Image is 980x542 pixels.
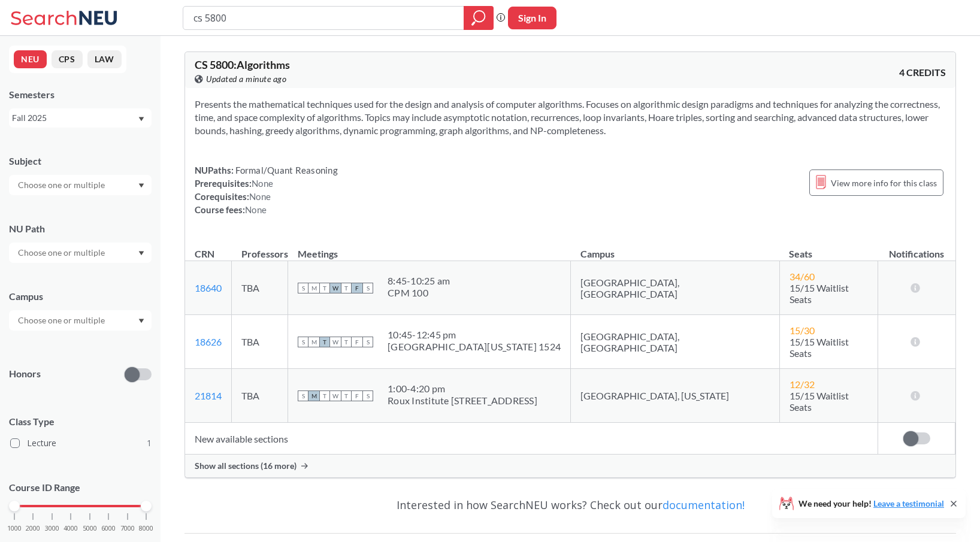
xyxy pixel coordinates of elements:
[388,341,561,353] div: [GEOGRAPHIC_DATA][US_STATE] 1524
[87,50,122,68] button: LAW
[9,415,152,428] span: Class Type
[184,488,956,522] div: Interested in how SearchNEU works? Check out our
[9,222,152,235] div: NU Path
[195,98,946,137] section: Presents the mathematical techniques used for the design and analysis of computer algorithms. Foc...
[362,337,373,347] span: S
[9,481,152,495] p: Course ID Range
[192,8,455,28] input: Class, professor, course number, "phrase"
[147,437,152,450] span: 1
[308,337,319,347] span: M
[12,246,113,260] input: Choose one or multiple
[790,271,815,282] span: 34 / 60
[873,498,944,508] a: Leave a testimonial
[45,525,59,532] span: 3000
[298,390,308,401] span: S
[571,235,780,261] th: Campus
[388,329,561,341] div: 10:45 - 12:45 pm
[352,337,362,347] span: F
[663,498,745,512] a: documentation!
[464,6,494,30] div: magnifying glass
[790,336,849,359] span: 15/15 Waitlist Seats
[195,247,214,261] div: CRN
[298,283,308,293] span: S
[319,337,330,347] span: T
[362,390,373,401] span: S
[52,50,83,68] button: CPS
[101,525,116,532] span: 6000
[319,390,330,401] span: T
[362,283,373,293] span: S
[83,525,97,532] span: 5000
[790,325,815,336] span: 15 / 30
[330,283,341,293] span: W
[206,72,286,86] span: Updated a minute ago
[571,369,780,423] td: [GEOGRAPHIC_DATA], [US_STATE]
[185,423,878,455] td: New available sections
[388,287,450,299] div: CPM 100
[232,261,288,315] td: TBA
[138,183,144,188] svg: Dropdown arrow
[508,7,556,29] button: Sign In
[232,315,288,369] td: TBA
[195,163,338,216] div: NUPaths: Prerequisites: Corequisites: Course fees:
[471,10,486,26] svg: magnifying glass
[12,178,113,192] input: Choose one or multiple
[12,313,113,328] input: Choose one or multiple
[9,175,152,195] div: Dropdown arrow
[9,243,152,263] div: Dropdown arrow
[790,379,815,390] span: 12 / 32
[330,337,341,347] span: W
[9,108,152,128] div: Fall 2025Dropdown arrow
[9,310,152,331] div: Dropdown arrow
[195,336,222,347] a: 18626
[195,461,297,471] span: Show all sections (16 more)
[185,455,955,477] div: Show all sections (16 more)
[308,283,319,293] span: M
[9,88,152,101] div: Semesters
[252,178,273,189] span: None
[341,337,352,347] span: T
[10,435,152,451] label: Lecture
[352,390,362,401] span: F
[308,390,319,401] span: M
[352,283,362,293] span: F
[341,390,352,401] span: T
[195,282,222,293] a: 18640
[341,283,352,293] span: T
[12,111,137,125] div: Fall 2025
[571,315,780,369] td: [GEOGRAPHIC_DATA], [GEOGRAPHIC_DATA]
[298,337,308,347] span: S
[388,275,450,287] div: 8:45 - 10:25 am
[234,165,338,175] span: Formal/Quant Reasoning
[138,251,144,256] svg: Dropdown arrow
[878,235,955,261] th: Notifications
[195,390,222,401] a: 21814
[138,117,144,122] svg: Dropdown arrow
[388,383,537,395] div: 1:00 - 4:20 pm
[14,50,47,68] button: NEU
[330,390,341,401] span: W
[120,525,135,532] span: 7000
[9,367,41,381] p: Honors
[388,395,537,407] div: Roux Institute [STREET_ADDRESS]
[139,525,153,532] span: 8000
[319,283,330,293] span: T
[779,235,878,261] th: Seats
[798,499,944,508] span: We need your help!
[138,319,144,323] svg: Dropdown arrow
[790,390,849,413] span: 15/15 Waitlist Seats
[831,175,937,190] span: View more info for this class
[9,155,152,168] div: Subject
[288,235,571,261] th: Meetings
[232,369,288,423] td: TBA
[249,191,271,202] span: None
[195,58,290,71] span: CS 5800 : Algorithms
[790,282,849,305] span: 15/15 Waitlist Seats
[245,204,267,215] span: None
[9,290,152,303] div: Campus
[571,261,780,315] td: [GEOGRAPHIC_DATA], [GEOGRAPHIC_DATA]
[899,66,946,79] span: 4 CREDITS
[26,525,40,532] span: 2000
[7,525,22,532] span: 1000
[232,235,288,261] th: Professors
